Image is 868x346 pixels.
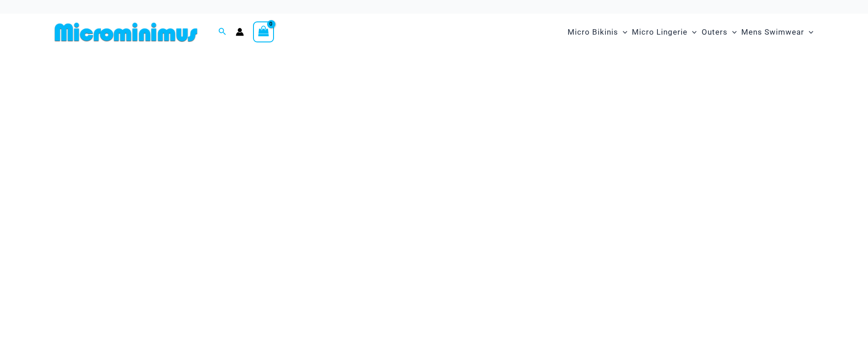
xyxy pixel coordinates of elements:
[741,21,804,44] span: Mens Swimwear
[218,26,227,38] a: Search icon link
[699,18,739,46] a: OutersMenu ToggleMenu Toggle
[804,21,813,44] span: Menu Toggle
[632,21,687,44] span: Micro Lingerie
[630,18,699,46] a: Micro LingerieMenu ToggleMenu Toggle
[687,21,697,44] span: Menu Toggle
[728,21,737,44] span: Menu Toggle
[564,17,817,47] nav: Site Navigation
[236,28,244,36] a: Account icon link
[568,21,618,44] span: Micro Bikinis
[253,21,274,42] a: View Shopping Cart, empty
[702,21,728,44] span: Outers
[565,18,630,46] a: Micro BikinisMenu ToggleMenu Toggle
[618,21,627,44] span: Menu Toggle
[51,22,201,42] img: MM SHOP LOGO FLAT
[739,18,816,46] a: Mens SwimwearMenu ToggleMenu Toggle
